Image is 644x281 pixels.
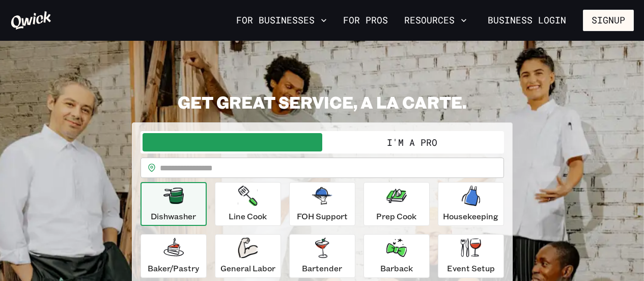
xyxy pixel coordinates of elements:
[322,133,502,151] button: I'm a Pro
[363,234,430,278] button: Barback
[143,133,322,151] button: I'm a Business
[447,262,495,274] p: Event Setup
[215,182,281,226] button: Line Cook
[438,234,504,278] button: Event Setup
[141,234,207,278] button: Baker/Pastry
[132,92,513,112] h2: GET GREAT SERVICE, A LA CARTE.
[289,234,355,278] button: Bartender
[376,210,416,222] p: Prep Cook
[380,262,413,274] p: Barback
[302,262,342,274] p: Bartender
[583,10,634,31] button: Signup
[443,210,498,222] p: Housekeeping
[229,210,267,222] p: Line Cook
[438,182,504,226] button: Housekeeping
[151,210,196,222] p: Dishwasher
[289,182,355,226] button: FOH Support
[339,12,392,29] a: For Pros
[400,12,471,29] button: Resources
[363,182,430,226] button: Prep Cook
[232,12,331,29] button: For Businesses
[220,262,275,274] p: General Labor
[148,262,199,274] p: Baker/Pastry
[479,10,575,31] a: Business Login
[215,234,281,278] button: General Labor
[141,182,207,226] button: Dishwasher
[297,210,348,222] p: FOH Support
